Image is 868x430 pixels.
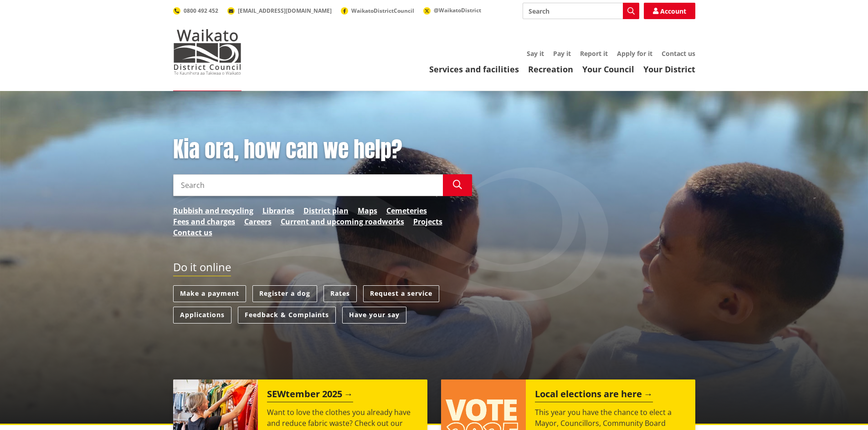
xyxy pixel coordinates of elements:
[303,205,349,216] a: District plan
[423,6,481,14] a: @WaikatoDistrict
[429,64,519,75] a: Services and facilities
[252,285,317,302] a: Register a dog
[173,216,235,227] a: Fees and charges
[244,216,272,227] a: Careers
[643,64,695,75] a: Your District
[324,285,357,302] a: Rates
[434,6,481,14] span: @WaikatoDistrict
[644,3,695,19] a: Account
[553,49,571,58] a: Pay it
[342,307,406,324] a: Have your say
[617,49,652,58] a: Apply for it
[184,7,218,15] span: 0800 492 452
[386,205,427,216] a: Cemeteries
[262,205,294,216] a: Libraries
[527,49,544,58] a: Say it
[238,307,336,324] a: Feedback & Complaints
[281,216,404,227] a: Current and upcoming roadworks
[523,3,639,19] input: Search input
[173,174,443,196] input: Search input
[173,29,241,75] img: Waikato District Council - Te Kaunihera aa Takiwaa o Waikato
[351,7,414,15] span: WaikatoDistrictCouncil
[173,7,218,15] a: 0800 492 452
[662,49,695,58] a: Contact us
[341,7,414,15] a: WaikatoDistrictCouncil
[267,389,353,402] h2: SEWtember 2025
[173,227,212,238] a: Contact us
[413,216,442,227] a: Projects
[173,261,231,277] h2: Do it online
[173,307,231,324] a: Applications
[528,64,573,75] a: Recreation
[535,389,653,402] h2: Local elections are here
[363,285,439,302] a: Request a service
[173,137,472,163] h1: Kia ora, how can we help?
[173,285,246,302] a: Make a payment
[173,205,253,216] a: Rubbish and recycling
[238,7,332,15] span: [EMAIL_ADDRESS][DOMAIN_NAME]
[227,7,332,15] a: [EMAIL_ADDRESS][DOMAIN_NAME]
[582,64,634,75] a: Your Council
[358,205,377,216] a: Maps
[580,49,608,58] a: Report it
